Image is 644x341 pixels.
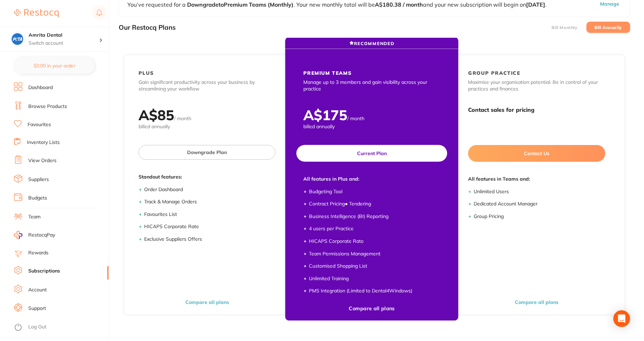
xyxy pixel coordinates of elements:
[144,223,275,230] li: HICAPS Corporate Rate
[14,231,22,239] img: RestocqPay
[309,250,440,257] li: Team Permissions Management
[144,186,275,193] li: Order Dashboard
[613,310,630,327] div: Open Intercom Messenger
[29,40,99,47] p: Switch account
[468,176,605,183] span: All features in Teams and:
[375,1,423,8] b: A$180.38 / month
[27,139,60,146] a: Inventory Lists
[14,5,59,21] a: Restocq Logo
[28,249,49,256] a: Rewards
[303,70,351,76] h2: PREMIUM TEAMS
[309,213,440,220] li: Business Intelligence (BI) Reporting
[28,121,51,128] a: Favourites
[594,25,622,30] label: Bill Annually
[303,123,440,130] span: billed annually
[303,176,440,183] span: All features in Plus and:
[139,70,154,76] h2: PLUS
[139,79,275,93] p: Gain significant productivity across your business by streamlining your workflow
[144,211,275,218] li: Favourites List
[347,305,397,312] button: Compare all plans
[14,9,59,17] img: Restocq Logo
[127,1,558,8] p: You’ve requested for a . Your new monthly total will be and your new subscription will begin on .
[309,201,440,208] li: Contract Pricing ● Tendering
[349,41,394,46] span: RECOMMENDED
[139,123,275,130] span: billed annually
[309,238,440,245] li: HICAPS Corporate Rate
[28,286,47,293] a: Account
[139,174,275,181] span: Standout features:
[558,1,621,8] button: Manage
[28,84,53,91] a: Dashboard
[474,188,605,195] li: Unlimited Users
[303,106,347,124] h2: A$ 175
[474,201,605,208] li: Dedicated Account Manager
[303,79,440,93] p: Manage up to 3 members and gain visibility across your practice
[28,213,40,220] a: Team
[29,32,99,39] h4: Amrita Dental
[513,299,561,305] button: Compare all plans
[28,103,67,110] a: Browse Products
[468,70,520,76] h2: GROUP PRACTICE
[28,195,47,202] a: Budgets
[174,115,191,122] span: / month
[28,268,60,275] a: Subscriptions
[11,32,25,46] img: Amrita Dental
[186,1,294,8] b: Downgrade to Premium Teams (Monthly)
[309,288,440,295] li: PMS Integration (Limited to Dental4Windows)
[144,236,275,243] li: Exclusive Suppliers Offers
[139,106,174,124] h2: A$ 85
[144,198,275,205] li: Track & Manage Orders
[474,213,605,220] li: Group Pricing
[552,25,577,30] label: Bill Monthly
[296,145,447,162] button: Current Plan
[183,299,231,305] button: Compare all plans
[468,145,605,162] button: Contact Us
[119,24,176,31] h3: Our Restocq Plans
[468,79,605,93] p: Maximise your organisation potential. Be in control of your practices and finances
[309,263,440,270] li: Customised Shopping List
[28,324,46,331] a: Log Out
[14,57,95,74] button: $0.00 in your order
[14,322,106,333] button: Log Out
[309,188,440,195] li: Budgeting Tool
[139,145,275,160] button: Downgrade Plan
[309,275,440,282] li: Unlimited Training
[14,231,55,239] a: RestocqPay
[28,305,46,312] a: Support
[468,107,605,113] h3: Contact sales for pricing
[526,1,545,8] b: [DATE]
[28,176,49,183] a: Suppliers
[28,232,55,239] span: RestocqPay
[309,225,440,232] li: 4 users per Practice
[347,115,364,122] span: / month
[28,157,57,164] a: View Orders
